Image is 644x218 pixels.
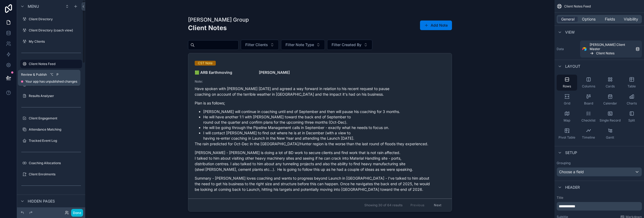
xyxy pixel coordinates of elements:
[564,101,570,106] span: Grid
[600,92,620,108] button: Calendar
[600,109,620,125] button: Single Record
[29,116,81,120] label: Client Engagement
[590,43,633,51] span: [PERSON_NAME] Client Master
[20,125,82,134] a: Attendance Matching
[557,202,642,211] div: scrollable content
[559,169,584,174] span: Choose a field
[29,17,81,21] label: Client Directory
[578,109,599,125] button: Checklist
[20,26,82,35] a: Client Directory (coach view)
[430,201,445,209] button: Next
[565,64,580,69] span: Layout
[29,139,81,143] label: Tracked Event Log
[600,118,621,123] span: Single Record
[55,72,60,77] span: P
[582,135,595,140] span: Timeline
[578,75,599,91] button: Columns
[565,185,580,190] span: Header
[557,47,578,51] label: Data
[20,159,82,167] a: Coaching Allocations
[578,92,599,108] button: Board
[621,109,642,125] button: Split
[27,69,82,78] a: New Client Note
[580,41,642,58] a: [PERSON_NAME] Client MasterClient Notes
[364,203,402,207] span: Showing 30 of 64 results
[29,28,81,33] label: Client Directory (coach view)
[50,72,54,77] span: ⌥
[25,79,77,84] span: Your app has unpublished changes
[29,172,81,176] label: Client Enrolments
[596,51,614,55] span: Client Notes
[20,60,82,68] a: Client Notes Feed
[621,92,642,108] button: Charts
[21,72,47,77] span: Review & Publish
[628,118,635,123] span: Split
[606,84,615,88] span: Cards
[582,84,595,88] span: Columns
[29,94,81,98] label: Results Analyser
[600,126,620,142] button: Gantt
[20,15,82,23] a: Client Directory
[29,62,79,66] label: Client Notes Feed
[559,135,575,140] span: Pivot Table
[624,17,638,22] span: Visibility
[557,167,642,176] button: Choose a field
[557,126,577,142] button: Pivot Table
[557,196,642,200] label: Title
[582,17,596,22] span: Options
[582,47,586,51] img: Airtable Logo
[561,17,574,22] span: General
[565,30,575,35] span: View
[557,161,570,165] label: Grouping
[600,75,620,91] button: Cards
[621,75,642,91] button: Table
[20,170,82,179] a: Client Enrolments
[578,126,599,142] button: Timeline
[557,109,577,125] button: Map
[557,92,577,108] button: Grid
[29,161,81,165] label: Coaching Allocations
[20,37,82,46] a: My Clients
[584,101,593,106] span: Board
[605,17,615,22] span: Fields
[28,199,55,204] span: Hidden pages
[29,39,81,44] label: My Clients
[627,101,637,106] span: Charts
[20,92,82,100] a: Results Analyser
[606,135,614,140] span: Gantt
[20,192,82,201] a: Mini Masterminds
[71,209,83,217] button: Done
[28,4,39,9] span: Menu
[20,114,82,123] a: Client Engagement
[564,118,570,123] span: Map
[581,118,596,123] span: Checklist
[565,150,577,155] span: Setup
[564,4,591,9] span: Client Notes Feed
[603,101,617,106] span: Calendar
[29,127,81,132] label: Attendance Matching
[557,75,577,91] button: Rows
[20,136,82,145] a: Tracked Event Log
[563,84,571,88] span: Rows
[627,84,636,88] span: Table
